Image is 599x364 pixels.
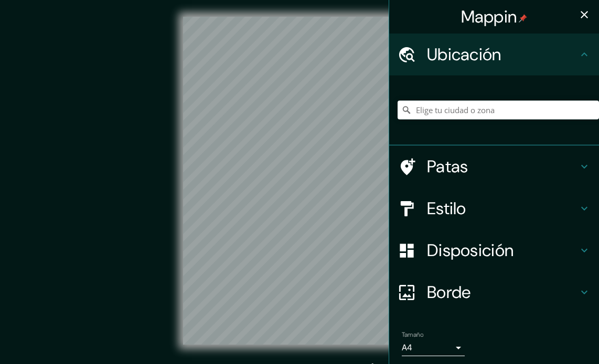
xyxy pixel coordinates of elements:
canvas: Mapa [183,17,415,345]
div: Patas [389,146,599,187]
font: Borde [427,281,471,303]
div: A4 [402,339,465,356]
font: Ubicación [427,43,501,65]
font: A4 [402,342,412,353]
div: Estilo [389,187,599,229]
font: Mappin [461,6,517,28]
div: Disposición [389,229,599,271]
font: Tamaño [402,330,423,339]
font: Disposición [427,239,514,261]
img: pin-icon.png [519,14,527,23]
div: Ubicación [389,34,599,75]
font: Patas [427,156,468,178]
input: Elige tu ciudad o zona [398,101,599,119]
div: Borde [389,271,599,313]
font: Estilo [427,197,466,219]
